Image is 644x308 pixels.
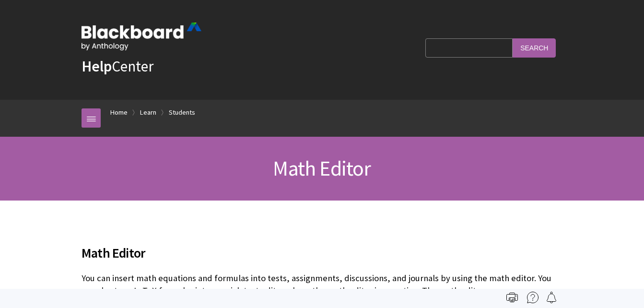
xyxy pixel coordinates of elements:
h2: Math Editor [82,231,562,263]
strong: Help [82,57,112,76]
a: HelpCenter [82,57,153,76]
img: Print [506,292,518,303]
img: Follow this page [546,292,557,303]
a: Home [110,107,128,118]
img: More help [527,292,539,303]
a: Learn [140,107,156,118]
img: Blackboard by Anthology [82,23,201,50]
input: Search [513,38,556,57]
a: Students [169,107,195,118]
span: Math Editor [273,155,371,181]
